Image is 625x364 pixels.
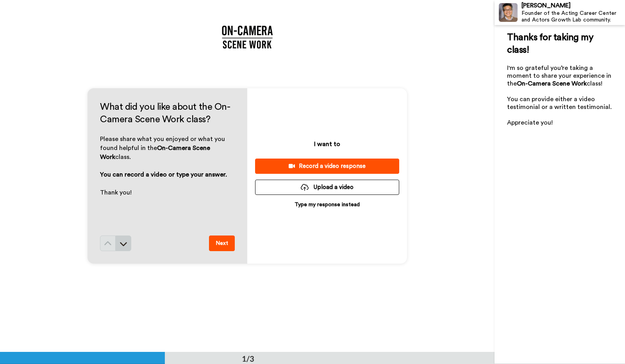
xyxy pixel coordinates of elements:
[295,201,360,209] p: Type my response instead
[100,171,227,178] span: You can record a video or type your answer.
[255,159,399,174] button: Record a video response
[507,96,612,110] span: You can provide either a video testimonial or a written testimonial.
[314,139,340,149] p: I want to
[587,80,602,87] span: class!
[507,120,553,126] span: Appreciate you!
[517,80,587,87] span: On-Camera Scene Work
[507,33,596,55] span: Thanks for taking my class!
[521,2,625,9] div: [PERSON_NAME]
[209,236,235,251] button: Next
[100,189,132,196] span: Thank you!
[100,102,230,124] span: What did you like about the On-Camera Scene Work class?
[100,145,212,160] span: On-Camera Scene Work
[255,180,399,195] button: Upload a video
[499,3,518,22] img: Profile Image
[100,136,227,151] span: Please share what you enjoyed or what you found helpful in the
[261,162,393,170] div: Record a video response
[507,65,613,87] span: I'm so grateful you’re taking a moment to share your experience in the
[115,154,131,160] span: class.
[229,353,267,364] div: 1/3
[521,10,625,23] div: Founder of the Acting Career Center and Actors Growth Lab community.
